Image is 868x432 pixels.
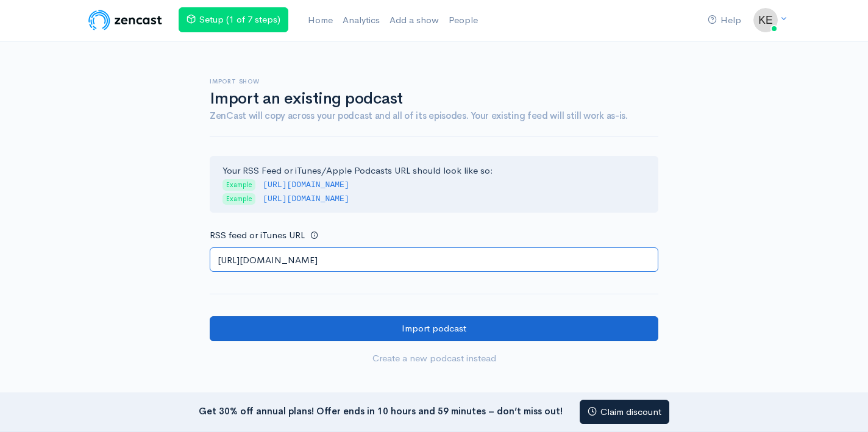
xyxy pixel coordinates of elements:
a: Analytics [338,7,385,34]
span: Example [222,193,255,205]
div: Your RSS Feed or iTunes/Apple Podcasts URL should look like so: [210,156,658,213]
h4: ZenCast will copy across your podcast and all of its episodes. Your existing feed will still work... [210,111,658,121]
a: Add a show [385,7,444,34]
code: [URL][DOMAIN_NAME] [263,180,349,189]
label: RSS feed or iTunes URL [210,228,305,243]
a: Help [703,7,746,34]
input: Import podcast [210,316,658,341]
img: ... [753,8,778,32]
h1: Import an existing podcast [210,90,658,108]
a: Home [303,7,338,34]
code: [URL][DOMAIN_NAME] [263,194,349,204]
a: Create a new podcast instead [210,346,658,371]
strong: Get 30% off annual plans! Offer ends in 10 hours and 59 minutes – don’t miss out! [199,405,563,416]
img: ZenCast Logo [87,8,164,32]
a: Claim discount [580,400,669,425]
input: http://your-podcast.com/rss [210,247,658,272]
h6: Import show [210,78,658,85]
a: People [444,7,483,34]
span: Example [222,179,255,191]
a: Setup (1 of 7 steps) [179,7,288,32]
